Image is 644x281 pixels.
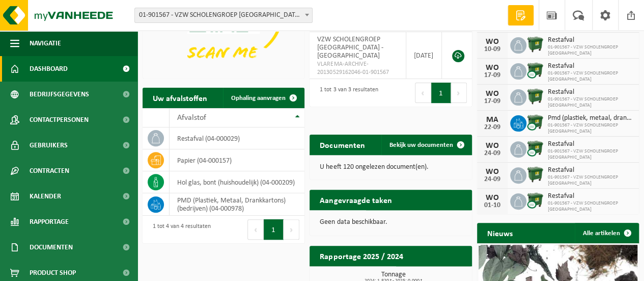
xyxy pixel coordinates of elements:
[247,219,264,240] button: Previous
[548,192,634,200] span: Restafval
[548,96,634,109] span: 01-901567 - VZW SCHOLENGROEP [GEOGRAPHIC_DATA]
[526,62,544,79] img: WB-1100-CU
[482,38,502,46] div: WO
[526,140,544,157] img: WB-1100-CU
[482,194,502,202] div: WO
[30,107,89,133] span: Contactpersonen
[548,200,634,213] span: 01-901567 - VZW SCHOLENGROEP [GEOGRAPHIC_DATA]
[431,83,451,103] button: 1
[30,56,68,82] span: Dashboard
[526,88,544,105] img: WB-1100-HPE-GN-01
[548,174,634,187] span: 01-901567 - VZW SCHOLENGROEP [GEOGRAPHIC_DATA]
[310,135,375,155] h2: Documenten
[526,114,544,131] img: WB-1100-CU
[170,149,304,171] td: papier (04-000157)
[310,190,402,210] h2: Aangevraagde taken
[264,219,284,240] button: 1
[310,246,413,266] h2: Rapportage 2025 / 2024
[315,82,378,104] div: 1 tot 3 van 3 resultaten
[482,90,502,98] div: WO
[406,32,442,79] td: [DATE]
[482,142,502,150] div: WO
[526,192,544,209] img: WB-1100-CU
[389,142,453,148] span: Bekijk uw documenten
[482,124,502,131] div: 22-09
[415,83,431,103] button: Previous
[482,150,502,157] div: 24-09
[317,60,398,76] span: VLAREMA-ARCHIVE-20130529162046-01-901567
[482,46,502,53] div: 10-09
[134,8,313,23] span: 01-901567 - VZW SCHOLENGROEP SINT-MICHIEL - BROEDERSCHOOL - 8800 ROESELARE, MANDELLAAN 170
[548,62,634,70] span: Restafval
[30,82,89,107] span: Bedrijfsgegevens
[482,176,502,183] div: 24-09
[30,184,61,209] span: Kalender
[177,114,206,122] span: Afvalstof
[548,148,634,161] span: 01-901567 - VZW SCHOLENGROEP [GEOGRAPHIC_DATA]
[284,219,299,240] button: Next
[30,235,73,260] span: Documenten
[482,64,502,72] div: WO
[526,36,544,53] img: WB-1100-HPE-GN-01
[548,36,634,44] span: Restafval
[148,218,211,241] div: 1 tot 4 van 4 resultaten
[320,164,461,171] p: U heeft 120 ongelezen document(en).
[170,193,304,216] td: PMD (Plastiek, Metaal, Drankkartons) (bedrijven) (04-000978)
[482,98,502,105] div: 17-09
[135,8,312,22] span: 01-901567 - VZW SCHOLENGROEP SINT-MICHIEL - BROEDERSCHOOL - 8800 ROESELARE, MANDELLAAN 170
[548,88,634,96] span: Restafval
[482,168,502,176] div: WO
[317,36,383,60] span: VZW SCHOLENGROEP [GEOGRAPHIC_DATA] - [GEOGRAPHIC_DATA]
[231,95,286,101] span: Ophaling aanvragen
[548,166,634,174] span: Restafval
[170,127,304,149] td: restafval (04-000029)
[320,219,461,226] p: Geen data beschikbaar.
[381,135,471,155] a: Bekijk uw documenten
[143,88,217,108] h2: Uw afvalstoffen
[170,171,304,193] td: hol glas, bont (huishoudelijk) (04-000209)
[482,116,502,124] div: MA
[30,158,69,184] span: Contracten
[30,133,68,158] span: Gebruikers
[482,72,502,79] div: 17-09
[30,31,61,56] span: Navigatie
[548,44,634,57] span: 01-901567 - VZW SCHOLENGROEP [GEOGRAPHIC_DATA]
[575,223,638,243] a: Alle artikelen
[548,70,634,83] span: 01-901567 - VZW SCHOLENGROEP [GEOGRAPHIC_DATA]
[548,122,634,135] span: 01-901567 - VZW SCHOLENGROEP [GEOGRAPHIC_DATA]
[223,88,303,108] a: Ophaling aanvragen
[451,83,467,103] button: Next
[548,114,634,122] span: Pmd (plastiek, metaal, drankkartons) (bedrijven)
[526,166,544,183] img: WB-1100-HPE-GN-01
[548,140,634,148] span: Restafval
[482,202,502,209] div: 01-10
[30,209,69,235] span: Rapportage
[477,223,523,243] h2: Nieuws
